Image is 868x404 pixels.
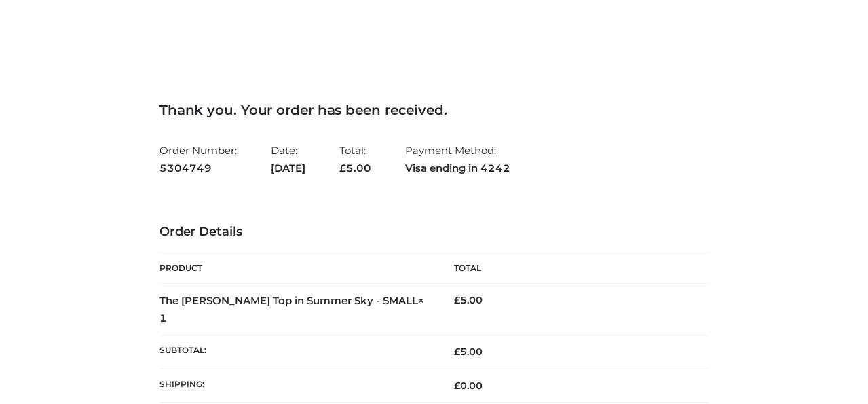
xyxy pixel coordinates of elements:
h3: Order Details [159,225,709,240]
th: Total [434,253,709,284]
li: Payment Method: [405,139,510,180]
th: Subtotal: [159,335,434,369]
span: £ [454,380,460,392]
bdi: 5.00 [454,294,483,306]
strong: [DATE] [271,160,305,177]
bdi: 0.00 [454,380,483,392]
li: Date: [271,139,305,180]
span: 5.00 [454,346,483,358]
span: £ [454,294,460,306]
li: Order Number: [159,139,237,180]
strong: × 1 [159,294,424,325]
span: £ [454,346,460,358]
strong: 5304749 [159,160,237,177]
span: 5.00 [339,162,371,175]
strong: Visa ending in 4242 [405,160,510,177]
th: Product [159,253,434,284]
span: £ [339,162,346,175]
li: Total: [339,139,371,180]
h3: Thank you. Your order has been received. [159,102,709,118]
th: Shipping: [159,369,434,402]
strong: The [PERSON_NAME] Top in Summer Sky - SMALL [159,294,424,325]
